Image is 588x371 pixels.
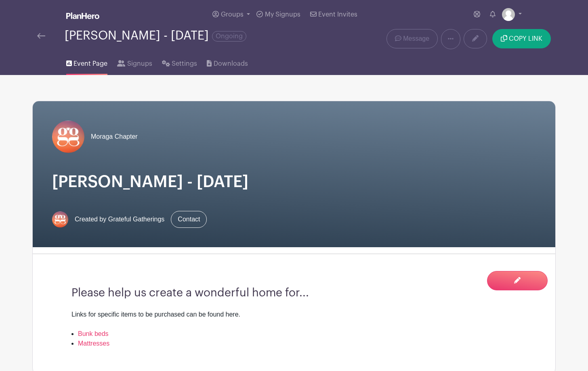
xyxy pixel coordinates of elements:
[52,121,84,153] img: gg-logo-planhero-final.png
[91,132,138,142] span: Moraga Chapter
[66,13,99,19] img: logo_white-6c42ec7e38ccf1d336a20a19083b03d10ae64f83f12c07503d8b9e83406b4c7d.svg
[65,29,246,42] div: [PERSON_NAME] - [DATE]
[172,59,197,69] span: Settings
[66,49,107,75] a: Event Page
[492,29,551,48] button: COPY LINK
[403,34,429,44] span: Message
[265,11,300,18] span: My Signups
[37,33,45,39] img: back-arrow-29a5d9b10d5bd6ae65dc969a981735edf675c4d7a1fe02e03b50dbd4ba3cdb55.svg
[502,8,515,21] img: default-ce2991bfa6775e67f084385cd625a349d9dcbb7a52a09fb2fda1e96e2d18dcdb.png
[386,29,438,48] a: Message
[127,59,152,69] span: Signups
[71,286,517,300] h3: Please help us create a wonderful home for...
[117,49,152,75] a: Signups
[78,340,109,347] a: Mattresses
[52,211,68,227] img: gg-logo-planhero-final.png
[509,35,542,42] span: COPY LINK
[71,310,517,319] div: Links for specific items to be purchased can be found here.
[52,172,536,192] h1: [PERSON_NAME] - [DATE]
[212,31,246,42] span: Ongoing
[78,330,109,337] a: Bunk beds
[73,59,107,69] span: Event Page
[221,11,244,18] span: Groups
[171,211,207,228] a: Contact
[162,49,197,75] a: Settings
[214,59,248,69] span: Downloads
[207,49,248,75] a: Downloads
[75,215,164,224] span: Created by Grateful Gatherings
[318,11,357,18] span: Event Invites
